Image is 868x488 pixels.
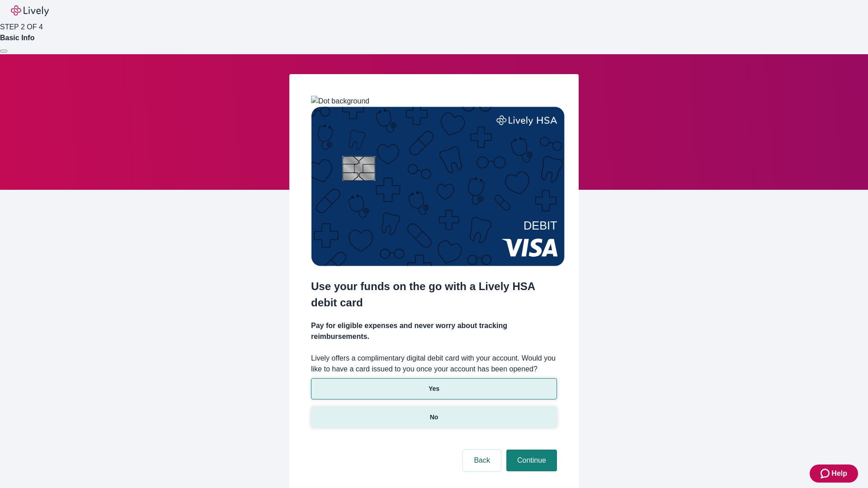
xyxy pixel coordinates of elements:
[463,450,501,471] button: Back
[831,468,847,479] span: Help
[311,407,557,428] button: No
[311,353,557,375] label: Lively offers a complimentary digital debit card with your account. Would you like to have a card...
[311,107,565,266] img: Debit card
[311,320,557,342] h4: Pay for eligible expenses and never worry about tracking reimbursements.
[311,378,557,399] button: Yes
[821,468,831,479] svg: Zendesk support icon
[311,278,557,311] h2: Use your funds on the go with a Lively HSA debit card
[506,450,557,471] button: Continue
[429,384,439,394] p: Yes
[810,465,858,483] button: Zendesk support iconHelp
[11,5,49,16] img: Lively
[430,413,439,422] p: No
[311,96,369,107] img: Dot background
